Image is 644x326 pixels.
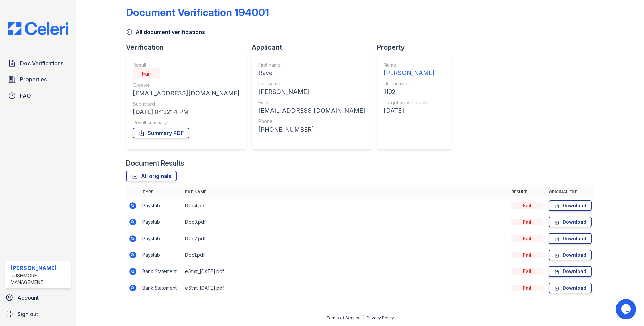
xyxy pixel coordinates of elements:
a: Properties [5,73,71,86]
iframe: chat widget [616,299,637,319]
div: Result summary [133,119,239,126]
div: Fail [511,219,543,225]
div: Email [258,99,365,106]
div: [PERSON_NAME] [384,68,434,78]
div: Name [384,62,434,68]
div: | [363,315,364,320]
div: [DATE] [384,106,434,115]
div: Fail [511,285,543,291]
a: FAQ [5,89,71,102]
th: Original file [546,187,594,197]
div: [EMAIL_ADDRESS][DOMAIN_NAME] [133,88,239,98]
div: Rushmore Management [11,272,68,286]
div: First name [258,62,365,68]
div: Document Results [126,158,184,168]
span: Account [17,294,39,302]
div: Raven [258,68,365,78]
span: Sign out [17,310,38,318]
a: All originals [126,171,177,181]
a: Summary PDF [133,128,189,138]
a: Doc Verifications [5,57,71,70]
div: Creator [133,82,239,88]
div: 1102 [384,87,434,97]
td: Doc3.pdf [182,214,508,230]
a: All document verifications [126,28,205,36]
a: Download [549,266,592,277]
span: FAQ [20,92,31,100]
a: Download [549,283,592,293]
td: Doc4.pdf [182,197,508,214]
div: [EMAIL_ADDRESS][DOMAIN_NAME] [258,106,365,115]
div: [DATE] 04:22:14 PM [133,107,239,117]
th: File name [182,187,508,197]
a: Privacy Policy [367,315,394,320]
div: Fail [511,252,543,258]
th: Result [508,187,546,197]
div: Phone [258,118,365,125]
a: Download [549,217,592,227]
div: Target move in date [384,99,434,106]
a: Account [3,291,74,304]
div: Document Verification 194001 [126,6,269,19]
td: Doc1.pdf [182,247,508,263]
td: eStmt_[DATE].pdf [182,280,508,296]
td: Paystub [140,197,182,214]
div: Applicant [252,43,377,52]
div: Result [133,62,239,68]
td: Doc2.pdf [182,230,508,247]
div: [PERSON_NAME] [11,264,68,272]
a: Sign out [3,307,74,321]
th: Type [140,187,182,197]
td: eStmt_[DATE].pdf [182,263,508,280]
td: Paystub [140,214,182,230]
span: Properties [20,75,47,83]
div: Fail [511,235,543,242]
a: Download [549,200,592,211]
div: Fail [511,268,543,275]
img: CE_Logo_Blue-a8612792a0a2168367f1c8372b55b34899dd931a85d93a1a3d3e32e68fde9ad4.png [3,22,74,35]
a: Download [549,233,592,244]
a: Download [549,250,592,260]
td: Bank Statement [140,263,182,280]
div: Fail [511,202,543,209]
div: [PHONE_NUMBER] [258,125,365,134]
span: Doc Verifications [20,59,63,67]
div: Unit number [384,80,434,87]
td: Paystub [140,247,182,263]
a: Terms of Service [326,315,361,320]
div: [PERSON_NAME] [258,87,365,97]
a: Name [PERSON_NAME] [384,62,434,78]
div: Last name [258,80,365,87]
div: Property [377,43,458,52]
td: Bank Statement [140,280,182,296]
div: Fail [133,68,160,79]
div: Submitted [133,101,239,107]
div: Verification [126,43,252,52]
td: Paystub [140,230,182,247]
